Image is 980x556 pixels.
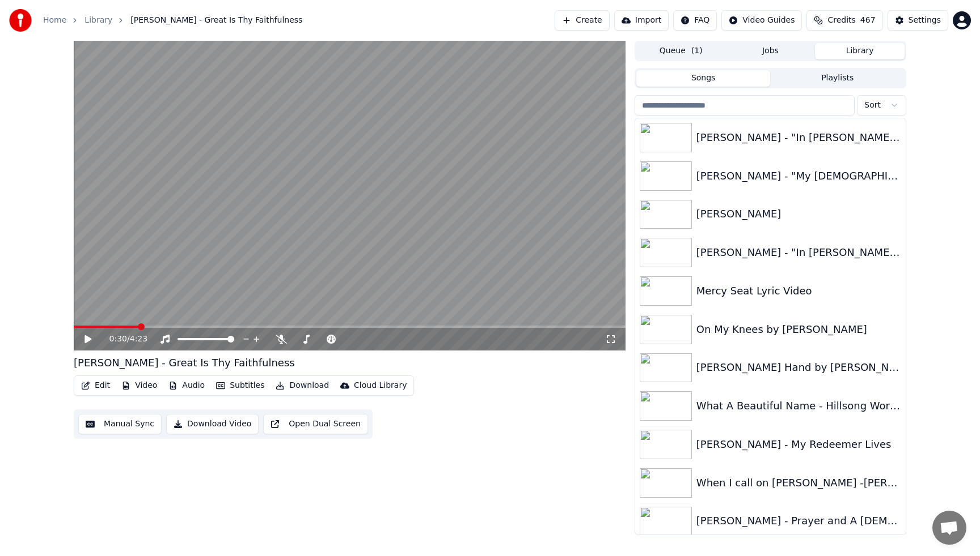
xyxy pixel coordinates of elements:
[130,15,302,26] span: [PERSON_NAME] - Great Is Thy Faithfulness
[696,398,901,414] div: What A Beautiful Name - Hillsong Worship - Lyric Video
[74,355,295,371] div: [PERSON_NAME] - Great Is Thy Faithfulness
[696,322,901,337] div: On My Knees by [PERSON_NAME]
[909,15,941,26] div: Settings
[117,378,162,394] button: Video
[696,168,901,184] div: [PERSON_NAME] - "My [DEMOGRAPHIC_DATA] Can"
[555,10,610,31] button: Create
[691,45,703,57] span: ( 1 )
[806,10,882,31] button: Credits467
[827,15,855,26] span: Credits
[9,9,32,32] img: youka
[85,15,112,26] a: Library
[109,333,137,345] div: /
[696,245,901,260] div: [PERSON_NAME] - "In [PERSON_NAME] Name ”
[78,414,162,434] button: Manual Sync
[770,70,905,87] button: Playlists
[130,333,147,345] span: 4:23
[726,43,816,59] button: Jobs
[354,380,407,391] div: Cloud Library
[109,333,127,345] span: 0:30
[815,43,905,59] button: Library
[696,283,901,299] div: Mercy Seat Lyric Video
[43,15,302,26] nav: breadcrumb
[696,437,901,452] div: [PERSON_NAME] - My Redeemer Lives
[696,130,901,146] div: [PERSON_NAME] - "In [PERSON_NAME] Name "
[864,100,881,111] span: Sort
[860,15,876,26] span: 467
[636,70,771,87] button: Songs
[721,10,802,31] button: Video Guides
[636,43,726,59] button: Queue
[673,10,717,31] button: FAQ
[932,511,966,545] div: Open chat
[696,513,901,529] div: [PERSON_NAME] - Prayer and A [DEMOGRAPHIC_DATA]
[696,360,901,375] div: [PERSON_NAME] Hand by [PERSON_NAME] with lyrics
[43,15,66,26] a: Home
[77,378,115,394] button: Edit
[696,475,901,491] div: When I call on [PERSON_NAME] -[PERSON_NAME]
[696,206,901,222] div: [PERSON_NAME]
[888,10,948,31] button: Settings
[166,414,259,434] button: Download Video
[212,378,269,394] button: Subtitles
[271,378,333,394] button: Download
[263,414,368,434] button: Open Dual Screen
[614,10,669,31] button: Import
[164,378,209,394] button: Audio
